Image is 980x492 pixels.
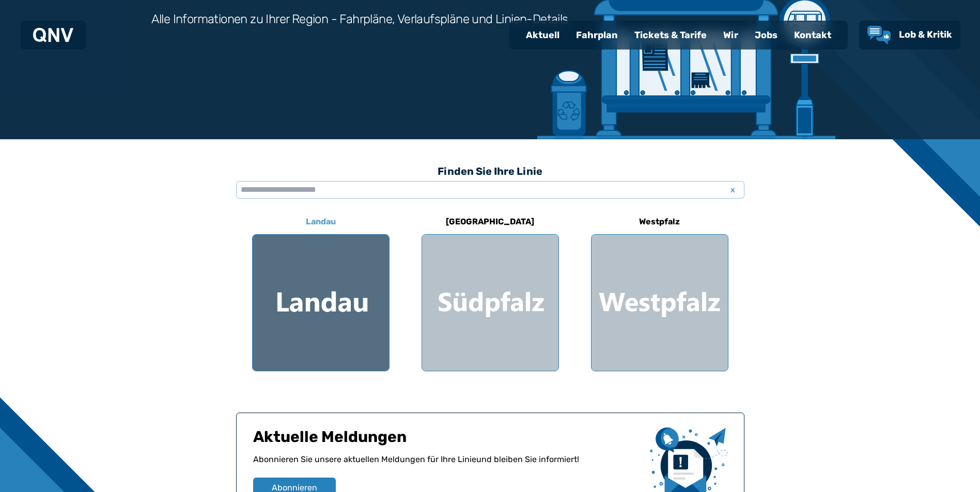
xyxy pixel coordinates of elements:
h1: Aktuelle Meldungen [253,428,642,453]
a: Kontakt [786,22,839,48]
span: Lob & Kritik [899,29,952,40]
h6: Westpfalz [635,214,684,230]
a: Jobs [746,22,786,48]
a: Landau Region Landau [252,209,390,371]
h6: [GEOGRAPHIC_DATA] [442,214,538,230]
h3: Finden Sie Ihre Linie [236,160,744,183]
h6: Landau [302,214,340,230]
p: Abonnieren Sie unsere aktuellen Meldungen für Ihre Linie und bleiben Sie informiert! [253,453,642,478]
a: Fahrplan [568,22,626,48]
a: Aktuell [518,22,568,48]
a: QNV Logo [33,25,73,45]
img: QNV Logo [33,28,73,42]
a: Westpfalz Region Westpfalz [591,209,728,371]
h3: Alle Informationen zu Ihrer Region - Fahrpläne, Verlaufspläne und Linien-Details [151,11,568,27]
a: Tickets & Tarife [626,22,715,48]
span: x [726,184,740,196]
a: Wir [715,22,746,48]
a: Lob & Kritik [867,26,952,44]
a: [GEOGRAPHIC_DATA] Region Südpfalz [422,209,559,371]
